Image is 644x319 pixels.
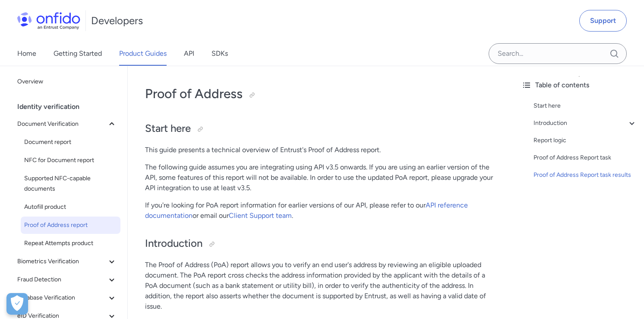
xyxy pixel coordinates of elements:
[17,12,80,29] img: Onfido Logo
[184,41,194,66] a: API
[21,198,120,216] a: Autofill product
[17,256,107,267] span: Biometrics Verification
[24,202,117,212] span: Autofill product
[17,274,107,285] span: Fraud Detection
[24,238,117,249] span: Repeat Attempts product
[24,173,117,194] span: Supported NFC-capable documents
[24,155,117,166] span: NFC for Document report
[21,152,120,169] a: NFC for Document report
[14,271,120,288] button: Fraud Detection
[145,85,497,102] h1: Proof of Address
[14,115,120,133] button: Document Verification
[534,101,637,111] a: Start here
[17,77,117,87] span: Overview
[145,162,497,193] p: The following guide assumes you are integrating using API v3.5 onwards. If you are using an earli...
[534,135,637,146] a: Report logic
[145,121,497,136] h2: Start here
[14,73,120,90] a: Overview
[534,170,637,180] a: Proof of Address Report task results
[24,137,117,147] span: Document report
[229,211,292,220] a: Client Support team
[145,145,497,155] p: This guide presents a technical overview of Entrust's Proof of Address report.
[521,80,637,90] div: Table of contents
[17,119,107,129] span: Document Verification
[145,260,497,312] p: The Proof of Address (PoA) report allows you to verify an end user's address by reviewing an elig...
[91,14,143,28] h1: Developers
[21,170,120,198] a: Supported NFC-capable documents
[119,41,167,66] a: Product Guides
[579,10,627,32] a: Support
[21,134,120,151] a: Document report
[21,235,120,252] a: Repeat Attempts product
[534,153,637,163] a: Proof of Address Report task
[6,293,28,315] button: Open Preferences
[145,201,468,220] a: API reference documentation
[21,217,120,234] a: Proof of Address report
[17,41,36,66] a: Home
[212,41,228,66] a: SDKs
[17,293,107,303] span: Database Verification
[145,236,497,251] h2: Introduction
[489,43,627,64] input: Onfido search input field
[54,41,102,66] a: Getting Started
[14,253,120,270] button: Biometrics Verification
[14,289,120,306] button: Database Verification
[6,293,28,315] div: Cookie Preferences
[145,200,497,221] p: If you're looking for PoA report information for earlier versions of our API, please refer to our...
[24,220,117,230] span: Proof of Address report
[17,98,124,115] div: Identity verification
[534,118,637,128] a: Introduction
